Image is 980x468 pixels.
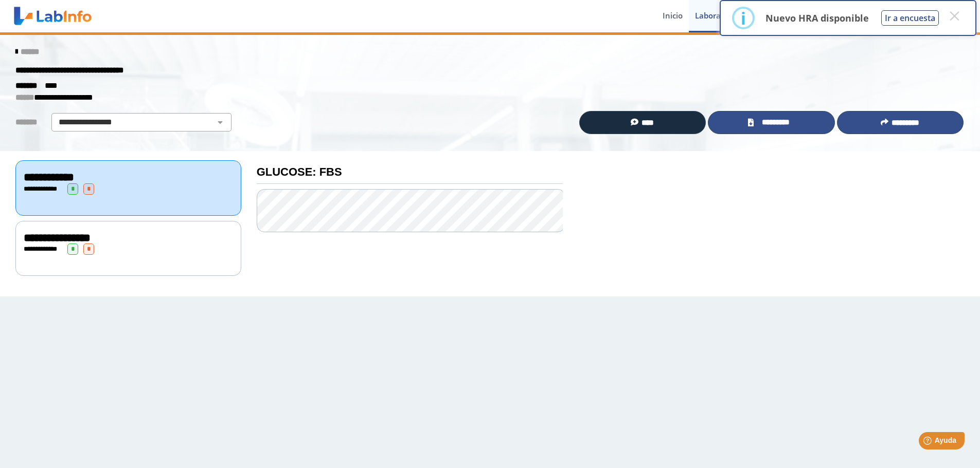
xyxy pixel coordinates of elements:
[888,428,969,457] iframe: Help widget launcher
[257,165,342,178] b: GLUCOSE: FBS
[945,7,964,25] button: Close this dialog
[741,9,746,27] div: i
[765,12,869,24] p: Nuevo HRA disponible
[881,10,939,26] button: Ir a encuesta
